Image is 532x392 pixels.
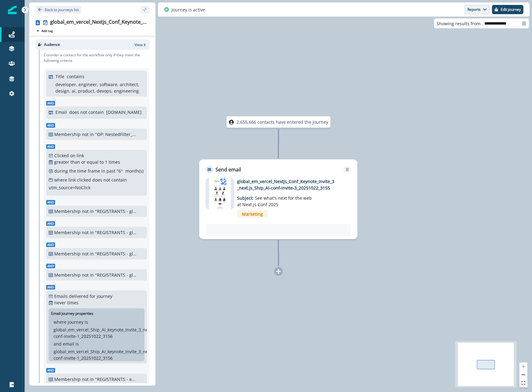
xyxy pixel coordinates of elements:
p: Emails delivered for journey [54,293,112,299]
div: 2,655,666 contacts have entered the journey [220,116,338,128]
p: global_em_vercel_Nextjs_Conf_Keynote_Invite_3_next.js_Ship_AI-conf-invite-3_20251022_3155 [237,178,336,191]
span: And [46,123,55,128]
p: Journey is active [171,6,205,13]
p: not in [82,131,94,138]
p: Add tag [42,29,53,33]
p: Subject: [237,191,314,208]
p: Back to journeys list [45,7,79,12]
p: not in [82,229,94,236]
p: Email [55,109,67,115]
p: "REGISTRANTS - global_event_corporate_next.js-conf-IRL_20251023" [95,250,136,257]
p: Membership [54,229,81,236]
p: Membership [54,131,81,138]
button: Go back [35,6,81,14]
p: Membership [54,250,81,257]
span: And [46,242,55,247]
p: Membership [54,272,81,278]
p: "REGISTRANTS - global_event_corporate_ship-ai-IRL_20251024" [95,208,136,214]
p: in past [101,168,115,174]
button: sidebar collapse toggle [141,6,149,13]
p: Edit journey [501,7,521,12]
span: And [46,144,55,149]
span: Marketing [237,210,268,218]
g: Edge from node-dl-count to e046a522-854a-4b67-91a7-9266a441f468 [278,129,279,158]
p: Email journey properties [51,311,93,316]
p: "OP: NestedFilter_MasterEmailSuppression+3daygov" [95,131,136,138]
p: is [85,319,88,325]
p: not in [82,250,94,257]
p: is [75,341,79,347]
p: does not contain [92,177,127,183]
div: Send emailRemoveemail asset unavailableglobal_em_vercel_Nextjs_Conf_Keynote_Invite_3_next.js_Ship... [199,159,357,239]
p: not in [82,376,94,382]
span: And [46,200,55,205]
p: utm_source=NoClick [49,184,91,191]
p: global_em_vercel_Ship_AI_keynote_Invite_3_next.js_Ship_AI-conf-invite-1_20251022_3156 [54,348,175,361]
p: [DOMAIN_NAME] [106,109,142,115]
p: "REGISTRANTS - emea_event_corporate_next.js-conf-watch-party-london_20251023" [95,376,136,382]
p: Membership [54,208,81,214]
p: " 6 " [117,168,123,174]
p: where journey [54,319,83,325]
p: "REGISTRANTS - global_event_corporate_ship-ai-virtual_20251024" [95,229,136,236]
p: and email [54,341,74,347]
button: View [135,42,147,47]
p: Consider a contact for the workflow only if they meet the following criteria [44,52,149,63]
button: Edit journey [492,5,523,14]
p: Audience [44,42,60,47]
span: And [46,101,55,106]
img: Inflection [8,6,17,14]
button: zoom out [519,371,527,379]
p: contains [67,73,84,80]
p: Send email [216,166,241,173]
p: greater than or equal to [54,159,104,165]
span: And [46,368,55,373]
p: not in [82,208,94,214]
p: not in [82,272,94,278]
p: developer, engineer, software, architect, design, ai, product, devops, engineering [55,81,143,94]
g: Edge from e046a522-854a-4b67-91a7-9266a441f468 to node-add-under-08b68231-211f-4d3a-99f8-1e72dc15... [278,240,279,266]
p: 2,655,666 contacts have entered the journey [236,119,328,125]
button: Reports [465,5,490,14]
p: Membership [54,376,81,382]
span: See what's next for the web at Next.js Conf 2025 [237,195,312,207]
p: 1 [105,159,107,165]
p: during the time frame [54,168,100,174]
span: And [46,285,55,290]
div: global_em_vercel_Nextjs_Conf_Keynote_Invite_3_next.js_Ship_AI-conf-invite-3_20251022_3155 [50,19,147,26]
p: View [135,42,143,47]
span: And [46,221,55,226]
p: Showing results from [437,20,481,27]
p: Clicked on link [54,152,84,159]
p: month(s) [125,168,143,174]
p: times [109,159,120,165]
button: Add tag [35,28,54,33]
span: And [46,264,55,268]
button: fit view [519,379,527,387]
p: global_em_vercel_Ship_AI_keynote_Invite_3_next.js_Ship_AI-conf-invite-1_20251022_3156 [54,326,175,339]
p: never [54,299,66,306]
p: does not contain [69,109,104,115]
img: email asset unavailable [209,178,231,209]
p: "REGISTRANTS - global_event_corporate_next.js-conf-virtual_20251023" [95,272,136,278]
p: times [67,299,79,306]
p: Title [55,73,64,80]
p: where link clicked [54,177,91,183]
